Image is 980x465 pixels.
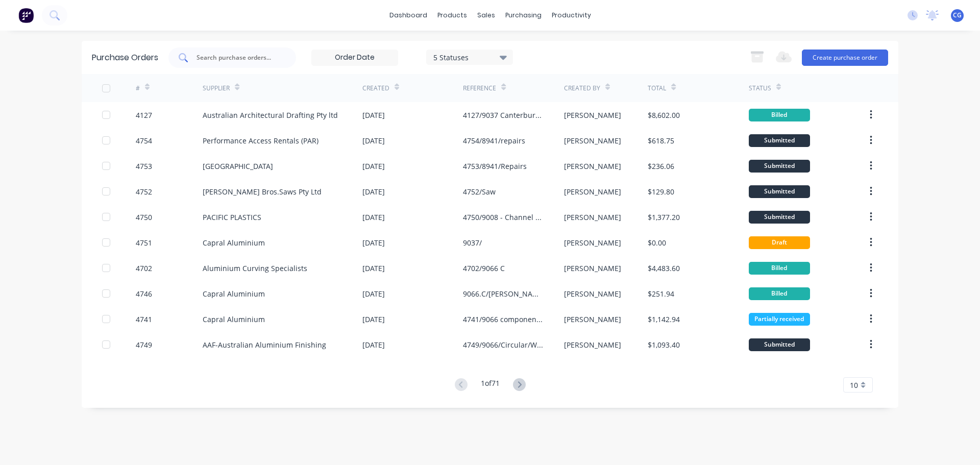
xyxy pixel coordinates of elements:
div: $1,093.40 [648,339,680,350]
div: [DATE] [362,288,385,299]
div: 4127/9037 Canterbury Leisure [463,110,543,120]
div: 5 Statuses [433,52,506,62]
div: [PERSON_NAME] [564,161,621,172]
div: [PERSON_NAME] [564,263,621,274]
div: [DATE] [362,212,385,223]
div: 4754/8941/repairs [463,135,525,146]
input: Order Date [312,50,398,65]
div: [DATE] [362,135,385,146]
span: 10 [850,380,858,390]
div: 4752/Saw [463,186,496,197]
div: Submitted [749,338,810,351]
div: 4749 [136,339,152,350]
div: sales [472,8,500,23]
div: [DATE] [362,186,385,197]
div: 4746 [136,288,152,299]
div: 9066.C/[PERSON_NAME] glazing component [463,288,543,299]
div: 4754 [136,135,152,146]
div: 4750/9008 - Channel Rubber [463,212,543,223]
div: [PERSON_NAME] [564,339,621,350]
div: Purchase Orders [92,52,158,64]
div: Created By [564,84,600,93]
div: [PERSON_NAME] [564,288,621,299]
div: 4127 [136,110,152,120]
div: Billed [749,262,810,275]
div: [PERSON_NAME] [564,186,621,197]
div: Submitted [749,134,810,147]
div: 4741/9066 components + Extrusions [463,314,543,325]
div: Submitted [749,160,810,173]
div: [PERSON_NAME] [564,110,621,120]
div: Aluminium Curving Specialists [203,263,307,274]
div: $251.94 [648,288,674,299]
button: Create purchase order [802,50,888,66]
div: Created [362,84,389,93]
div: $8,602.00 [648,110,680,120]
div: Draft [749,236,810,249]
div: AAF-Australian Aluminium Finishing [203,339,326,350]
div: Billed [749,287,810,300]
div: [DATE] [362,110,385,120]
div: $618.75 [648,135,674,146]
div: $1,142.94 [648,314,680,325]
div: PACIFIC PLASTICS [203,212,261,223]
div: [DATE] [362,237,385,248]
div: [DATE] [362,314,385,325]
div: [PERSON_NAME] [564,135,621,146]
div: $129.80 [648,186,674,197]
div: Performance Access Rentals (PAR) [203,135,318,146]
div: 4753 [136,161,152,172]
div: [GEOGRAPHIC_DATA] [203,161,273,172]
div: [DATE] [362,161,385,172]
div: Supplier [203,84,230,93]
div: 4753/8941/Repairs [463,161,527,172]
div: products [432,8,472,23]
div: $236.06 [648,161,674,172]
div: 4749/9066/Circular/WCC [463,339,543,350]
img: Factory [18,8,34,23]
div: purchasing [500,8,547,23]
span: CG [953,11,962,20]
div: Total [648,84,666,93]
div: 1 of 71 [481,378,500,393]
div: Status [749,84,771,93]
div: [PERSON_NAME] [564,237,621,248]
div: 4752 [136,186,152,197]
a: dashboard [384,8,432,23]
div: productivity [547,8,596,23]
div: 4741 [136,314,152,325]
div: Submitted [749,185,810,198]
div: $1,377.20 [648,212,680,223]
div: 4751 [136,237,152,248]
div: Capral Aluminium [203,237,265,248]
div: [DATE] [362,263,385,274]
div: $0.00 [648,237,666,248]
div: Reference [463,84,496,93]
div: [PERSON_NAME] [564,314,621,325]
div: Australian Architectural Drafting Pty ltd [203,110,338,120]
div: Partially received [749,313,810,326]
div: 4750 [136,212,152,223]
div: Billed [749,109,810,121]
div: # [136,84,140,93]
div: [PERSON_NAME] Bros.Saws Pty Ltd [203,186,322,197]
div: 4702 [136,263,152,274]
div: Submitted [749,211,810,224]
div: 9037/ [463,237,482,248]
div: Capral Aluminium [203,288,265,299]
div: $4,483.60 [648,263,680,274]
div: [DATE] [362,339,385,350]
div: Capral Aluminium [203,314,265,325]
input: Search purchase orders... [195,53,280,63]
div: 4702/9066 C [463,263,505,274]
div: [PERSON_NAME] [564,212,621,223]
